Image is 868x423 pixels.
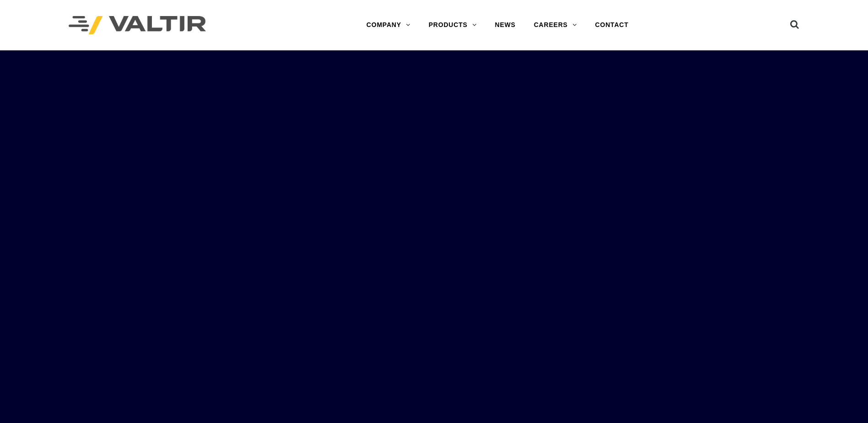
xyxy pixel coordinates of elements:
a: PRODUCTS [420,16,486,34]
a: NEWS [486,16,525,34]
a: CONTACT [586,16,638,34]
a: COMPANY [357,16,420,34]
img: Valtir [69,16,206,35]
a: CAREERS [525,16,586,34]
